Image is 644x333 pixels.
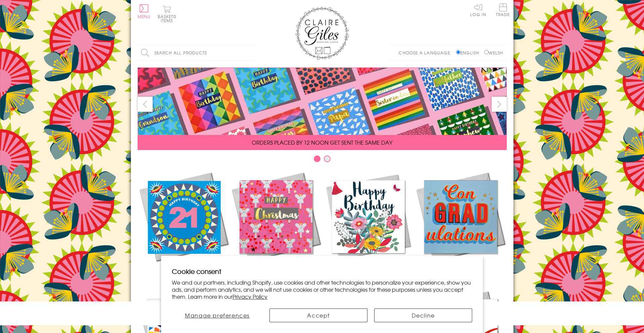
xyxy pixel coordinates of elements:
a: New Releases [138,171,230,276]
span: ORDERS PLACED BY 12 NOON GET SENT THE SAME DAY [252,138,392,146]
input: English [456,50,460,54]
h2: Cookie consent [172,267,473,276]
span: 0 items [161,13,176,23]
button: Carousel Page 2 [324,155,331,162]
button: Basket0 items [158,5,176,22]
a: Log In [470,3,486,16]
button: Menu [138,4,151,18]
button: Decline [374,308,472,322]
a: Christmas [230,171,322,276]
button: prev [138,97,153,112]
input: Search [248,45,255,60]
a: Trade [496,3,510,18]
span: Manage preferences [185,311,250,319]
button: Carousel Page 1 (Current Slide) [314,155,320,162]
p: We and our partners, including Shopify, use cookies and other technologies to personalize your ex... [172,279,473,300]
button: next [492,97,507,112]
button: Manage preferences [172,308,263,322]
input: Search all products [138,45,255,60]
a: Birthdays [322,171,414,276]
p: Choose a language: [399,50,455,56]
span: Trade [496,3,510,16]
label: English [456,50,483,56]
img: Claire Giles Greetings Cards [295,7,349,60]
div: Carousel Pagination [138,155,507,165]
button: Accept [269,308,367,322]
input: Welsh [484,50,489,54]
a: Academic [414,171,507,276]
label: Welsh [484,50,503,56]
a: Privacy Policy [233,292,267,300]
span: Menu [138,13,151,19]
